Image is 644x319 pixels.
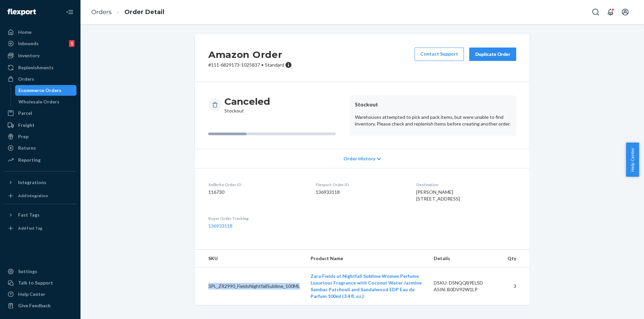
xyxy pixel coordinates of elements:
a: Inventory [4,50,76,61]
div: Ecommerce Orders [18,87,61,94]
td: 3PL_ZR2990_FieldsNightfallSublime_100ML [195,267,305,305]
th: Product Name [305,250,428,267]
a: Ecommerce Orders [15,85,77,96]
a: Talk to Support [4,277,76,288]
ol: breadcrumbs [86,2,170,22]
div: Duplicate Order [475,51,511,58]
div: Inbounds [18,40,39,47]
div: ASIN: B0DV92W1LP [434,286,497,293]
div: Fast Tags [18,212,40,218]
a: Wholesale Orders [15,96,77,107]
div: Talk to Support [18,280,53,286]
dd: 116730 [208,189,305,195]
a: Home [4,27,76,37]
button: Help Center [626,143,639,177]
div: Home [18,29,32,35]
button: Integrations [4,177,76,188]
button: Duplicate Order [469,48,516,61]
div: Settings [18,268,37,275]
a: Returns [4,143,76,153]
span: Order History [343,155,375,162]
a: Orders [4,74,76,84]
div: Wholesale Orders [18,98,59,105]
h2: Amazon Order [208,48,292,62]
dt: Buyer Order Tracking [208,216,305,221]
a: Order Detail [124,8,164,16]
p: Warehouses attempted to pick and pack items, but were unable to find inventory. Please check and ... [355,114,511,127]
a: Help Center [4,289,76,300]
img: Flexport logo [7,9,36,15]
div: Reporting [18,157,41,163]
a: Add Integration [4,190,76,201]
div: Freight [18,122,35,129]
div: Stockout [224,95,270,114]
button: Open notifications [604,5,617,19]
span: • [261,62,264,68]
button: Open Search Box [589,5,602,19]
div: DSKU: DSNQQB9ELSD [434,280,497,286]
div: Orders [18,76,34,82]
button: Open account menu [619,5,632,19]
a: Reporting [4,155,76,165]
span: Standard [265,62,284,68]
th: SKU [195,250,305,267]
a: Parcel [4,108,76,118]
a: Freight [4,120,76,131]
dd: 136933118 [316,189,405,195]
button: Fast Tags [4,210,76,220]
th: Qty [502,250,530,267]
a: Replenishments [4,62,76,73]
button: Give Feedback [4,300,76,311]
div: Prep [18,133,29,140]
div: Parcel [18,110,32,116]
div: Replenishments [18,64,54,71]
div: Inventory [18,52,40,59]
div: 1 [69,40,74,47]
div: Add Integration [18,193,48,198]
div: Integrations [18,179,46,186]
a: 136933118 [208,223,232,229]
a: Contact Support [415,48,464,61]
a: Add Fast Tag [4,223,76,234]
h3: Canceled [224,95,270,107]
td: 3 [502,267,530,305]
a: Orders [91,8,112,16]
button: Close Navigation [63,5,76,19]
dt: Destination [416,182,516,187]
th: Details [428,250,502,267]
p: # 111-6829173-1025837 [208,62,292,68]
div: Add Fast Tag [18,225,42,231]
a: Inbounds1 [4,38,76,49]
div: Help Center [18,291,45,298]
a: Settings [4,266,76,277]
a: Zara Fields at Nightfall Sublime Women Perfume Luxurious Fragrance with Coconut Water Jasmine Sam... [311,273,422,299]
dt: Sellbrite Order ID [208,182,305,187]
div: Returns [18,145,36,151]
dt: Flexport Order ID [316,182,405,187]
header: Stockout [355,101,511,108]
div: Give Feedback [18,302,51,309]
span: [PERSON_NAME] [STREET_ADDRESS] [416,189,460,202]
a: Prep [4,131,76,142]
